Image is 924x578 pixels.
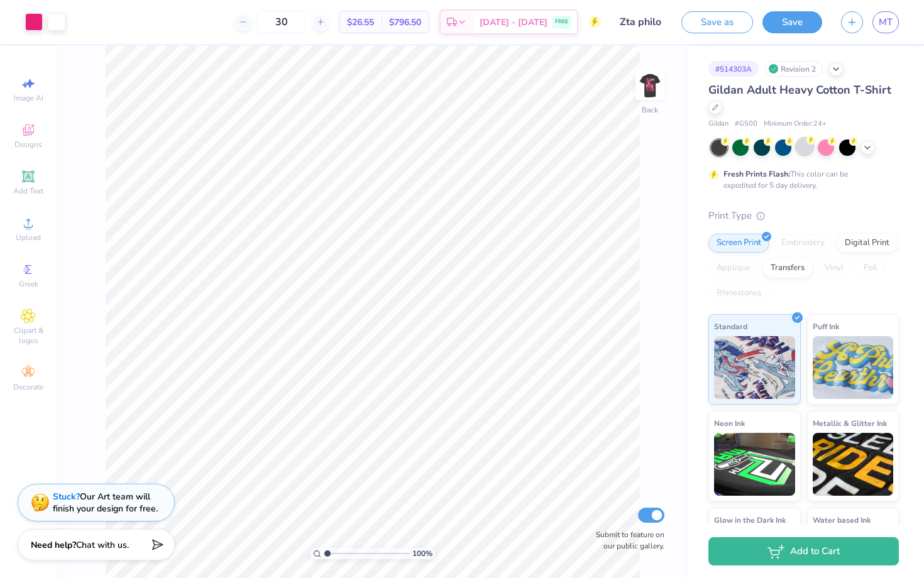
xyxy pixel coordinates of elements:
[813,513,871,526] span: Water based Ink
[714,320,747,333] span: Standard
[681,11,753,33] button: Save as
[837,234,898,253] div: Digital Print
[14,93,43,103] span: Image AI
[813,433,894,496] img: Metallic & Glitter Ink
[714,336,795,399] img: Standard
[6,325,50,346] span: Clipart & logos
[257,11,306,33] input: – –
[53,491,80,503] strong: Stuck?
[637,73,663,98] img: Back
[31,539,76,551] strong: Need help?
[642,104,658,116] div: Back
[412,548,432,559] span: 100 %
[879,15,893,30] span: MT
[855,259,885,278] div: Foil
[708,234,769,253] div: Screen Print
[16,232,41,243] span: Upload
[714,513,786,526] span: Glow in the Dark Ink
[813,336,894,399] img: Puff Ink
[762,11,822,33] button: Save
[708,119,729,129] span: Gildan
[555,18,568,26] span: FREE
[872,11,899,33] a: MT
[19,279,38,289] span: Greek
[13,382,43,392] span: Decorate
[714,417,745,430] span: Neon Ink
[480,16,547,29] span: [DATE] - [DATE]
[735,119,757,129] span: # G500
[762,259,813,278] div: Transfers
[765,61,823,77] div: Revision 2
[53,491,158,515] div: Our Art team will finish your design for free.
[708,209,899,223] div: Print Type
[723,169,790,179] strong: Fresh Prints Flash:
[817,259,852,278] div: Vinyl
[708,284,769,303] div: Rhinestones
[610,9,672,35] input: Untitled Design
[723,168,878,191] div: This color can be expedited for 5 day delivery.
[764,119,827,129] span: Minimum Order: 24 +
[589,529,664,552] label: Submit to feature on our public gallery.
[14,139,42,150] span: Designs
[813,417,887,430] span: Metallic & Glitter Ink
[773,234,833,253] div: Embroidery
[13,186,43,196] span: Add Text
[714,433,795,496] img: Neon Ink
[708,82,891,97] span: Gildan Adult Heavy Cotton T-Shirt
[708,537,899,565] button: Add to Cart
[76,539,129,551] span: Chat with us.
[708,259,759,278] div: Applique
[389,16,421,29] span: $796.50
[813,320,839,333] span: Puff Ink
[347,16,374,29] span: $26.55
[708,61,759,77] div: # 514303A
